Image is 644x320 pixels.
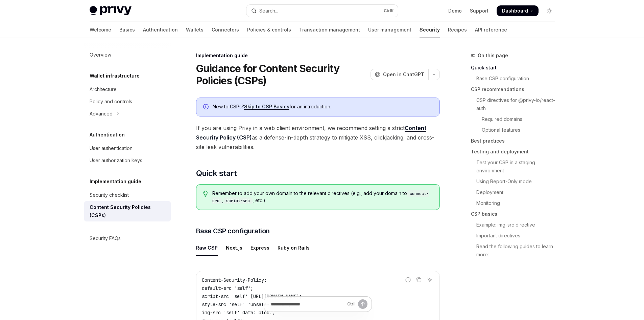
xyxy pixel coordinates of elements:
svg: Tip [203,191,208,197]
code: connect-src [212,190,429,204]
span: Dashboard [502,7,528,14]
span: On this page [478,51,508,60]
a: CSP basics [471,209,560,219]
a: Wallets [186,22,204,38]
a: Base CSP configuration [471,73,560,84]
button: Open in ChatGPT [371,69,428,80]
a: Content Security Policies (CSPs) [84,201,171,221]
a: CSP directives for @privy-io/react-auth [471,95,560,114]
a: Read the following guides to learn more: [471,241,560,260]
a: Best practices [471,135,560,146]
a: Policies & controls [247,22,291,38]
span: Content-Security-Policy: [202,277,267,283]
span: If you are using Privy in a web client environment, we recommend setting a strict as a defense-in... [196,123,440,152]
a: Security FAQs [84,232,171,244]
a: Support [470,7,488,14]
a: Using Report-Only mode [471,176,560,187]
a: Example: img-src directive [471,219,560,230]
a: Connectors [212,22,239,38]
a: Transaction management [299,22,360,38]
a: Welcome [90,22,111,38]
a: Security [420,22,440,38]
a: Required domains [471,114,560,125]
div: User authorization keys [90,156,142,165]
button: Copy the contents from the code block [414,275,423,284]
button: Send message [358,299,367,309]
div: Architecture [90,85,117,93]
div: Advanced [90,110,113,118]
a: Overview [84,49,171,61]
a: Deployment [471,187,560,198]
span: Remember to add your own domain to the relevant directives (e.g., add your domain to , , etc.) [212,190,432,204]
button: Toggle Advanced section [84,108,171,120]
a: Monitoring [471,198,560,209]
a: CSP recommendations [471,84,560,95]
span: Open in ChatGPT [383,71,424,78]
div: Ruby on Rails [278,240,310,256]
a: Optional features [471,125,560,135]
button: Toggle dark mode [544,5,555,16]
div: Implementation guide [196,52,440,59]
a: Test your CSP in a staging environment [471,157,560,176]
input: Ask a question... [271,297,344,312]
div: Raw CSP [196,240,218,256]
div: Overview [90,51,111,59]
h5: Authentication [90,131,125,139]
div: Security FAQs [90,234,121,242]
a: Testing and deployment [471,146,560,157]
code: script-src [223,197,253,204]
a: User management [368,22,411,38]
a: Authentication [143,22,178,38]
a: Architecture [84,83,171,95]
span: Base CSP configuration [196,226,270,236]
a: Recipes [448,22,467,38]
a: Skip to CSP Basics [244,104,289,110]
a: API reference [475,22,507,38]
span: Quick start [196,168,237,179]
h1: Guidance for Content Security Policies (CSPs) [196,62,368,87]
span: Ctrl K [384,8,394,14]
a: Demo [448,7,462,14]
a: User authentication [84,142,171,154]
div: User authentication [90,144,133,152]
button: Open search [246,5,398,17]
a: Quick start [471,62,560,73]
div: Security checklist [90,191,129,199]
a: Policy and controls [84,95,171,108]
a: Dashboard [497,5,539,16]
span: script-src 'self' [URL][DOMAIN_NAME]; [202,293,302,299]
div: Content Security Policies (CSPs) [90,203,167,219]
svg: Info [203,104,210,111]
h5: Implementation guide [90,177,141,186]
a: User authorization keys [84,154,171,167]
button: Report incorrect code [404,275,412,284]
img: light logo [90,6,132,16]
span: default-src 'self'; [202,285,253,291]
button: Ask AI [425,275,434,284]
div: Search... [259,7,278,15]
a: Basics [119,22,135,38]
div: Policy and controls [90,98,132,106]
div: New to CSPs? for an introduction. [213,103,433,111]
a: Important directives [471,230,560,241]
a: Security checklist [84,189,171,201]
div: Express [251,240,269,256]
h5: Wallet infrastructure [90,72,140,80]
div: Next.js [226,240,242,256]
